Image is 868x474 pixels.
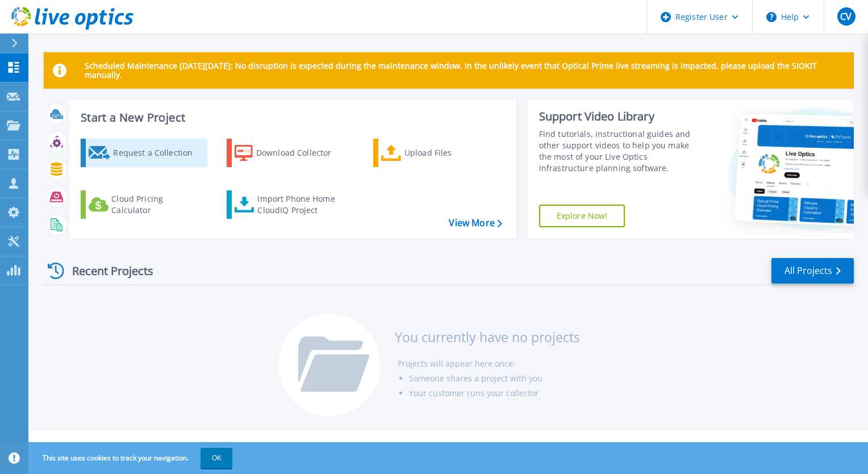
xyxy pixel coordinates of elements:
[113,142,204,164] div: Request a Collection
[539,128,703,174] div: Find tutorials, instructional guides and other support videos to help you make the most of your L...
[373,139,500,167] a: Upload Files
[44,257,169,285] div: Recent Projects
[31,448,232,468] span: This site uses cookies to track your navigation.
[840,12,852,21] span: CV
[449,218,502,228] a: View More
[409,371,580,386] li: Someone shares a project with you
[539,109,703,124] div: Support Video Library
[256,142,347,164] div: Download Collector
[81,111,502,124] h3: Start a New Project
[395,331,580,343] h3: You currently have no projects
[227,139,353,167] a: Download Collector
[539,205,625,227] a: Explore Now!
[81,190,207,219] a: Cloud Pricing Calculator
[398,356,580,371] li: Projects will appear here once:
[771,258,854,284] a: All Projects
[257,193,346,216] div: Import Phone Home CloudIQ Project
[404,142,495,164] div: Upload Files
[409,386,580,401] li: Your customer runs your collector
[111,193,202,216] div: Cloud Pricing Calculator
[201,448,232,468] button: OK
[85,61,845,80] p: Scheduled Maintenance [DATE][DATE]: No disruption is expected during the maintenance window. In t...
[81,139,207,167] a: Request a Collection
